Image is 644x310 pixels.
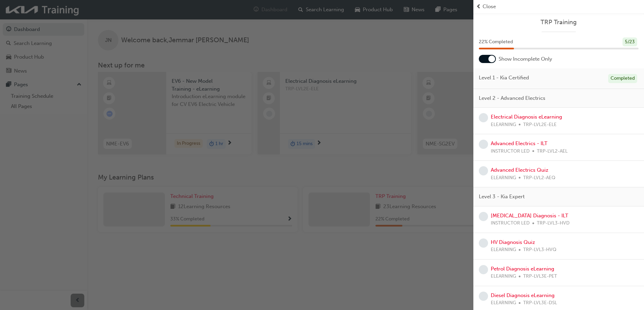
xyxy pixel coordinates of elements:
[479,292,488,301] span: learningRecordVerb_NONE-icon
[479,265,488,274] span: learningRecordVerb_NONE-icon
[491,114,562,120] a: Electrical Diagnosis eLearning
[479,18,639,26] a: TRP Training
[476,3,641,11] button: prev-iconClose
[523,174,555,182] span: TRP-LVL2-AEQ
[523,299,557,307] span: TRP-LVL3E-DSL
[491,174,516,182] span: ELEARNING
[479,238,488,248] span: learningRecordVerb_NONE-icon
[479,38,513,46] span: 22 % Completed
[537,219,570,227] span: TRP-LVL3-HVD
[491,273,516,280] span: ELEARNING
[608,74,637,83] div: Completed
[491,299,516,307] span: ELEARNING
[537,148,568,155] span: TRP-LVL2-AEL
[476,3,481,11] span: prev-icon
[491,121,516,129] span: ELEARNING
[491,219,530,227] span: INSTRUCTOR LED
[491,239,535,245] a: HV Diagnosis Quiz
[479,74,529,82] span: Level 1 - Kia Certified
[491,140,547,146] a: Advanced Electrics - ILT
[491,167,548,173] a: Advanced Electrics Quiz
[491,246,516,254] span: ELEARNING
[499,55,552,63] span: Show Incomplete Only
[491,266,554,272] a: Petrol Diagnosis eLearning
[523,273,557,280] span: TRP-LVL3E-PET
[479,193,525,201] span: Level 3 - Kia Expert
[491,213,568,219] a: [MEDICAL_DATA] Diagnosis - ILT
[491,148,530,155] span: INSTRUCTOR LED
[479,94,545,102] span: Level 2 - Advanced Electrics
[479,113,488,122] span: learningRecordVerb_NONE-icon
[483,3,496,11] span: Close
[622,37,637,47] div: 5 / 23
[479,166,488,175] span: learningRecordVerb_NONE-icon
[523,121,557,129] span: TRP-LVL2E-ELE
[479,212,488,221] span: learningRecordVerb_NONE-icon
[523,246,556,254] span: TRP-LVL3-HVQ
[479,140,488,149] span: learningRecordVerb_NONE-icon
[491,292,555,298] a: Diesel Diagnosis eLearning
